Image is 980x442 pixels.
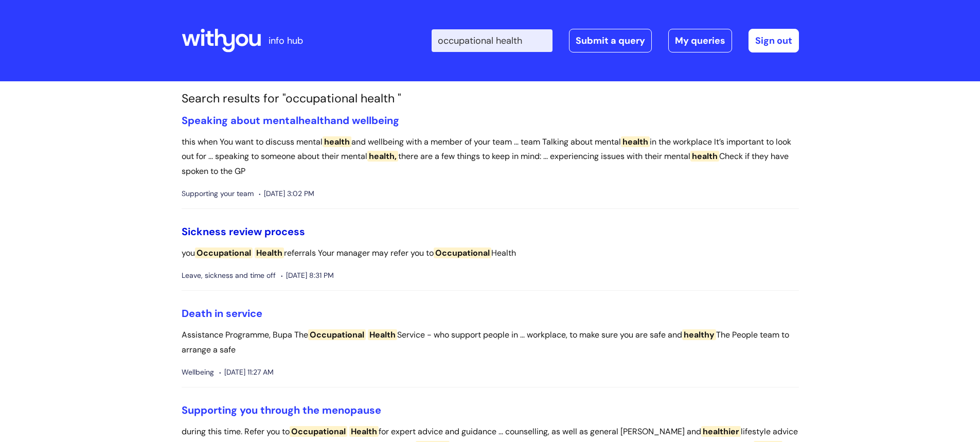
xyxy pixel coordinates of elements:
a: Supporting you through the menopause [182,403,381,417]
span: Health [255,247,284,258]
span: Health [368,329,397,340]
span: Occupational [195,247,253,258]
span: Wellbeing [182,366,214,379]
span: [DATE] 8:31 PM [281,269,334,282]
span: health [323,136,351,147]
span: [DATE] 3:02 PM [259,187,314,200]
span: health [298,114,330,127]
span: healthier [701,426,741,437]
span: health [621,136,650,147]
span: Occupational [290,426,347,437]
h1: Search results for "occupational health " [182,92,799,106]
span: health [690,151,719,162]
span: Occupational [308,329,366,340]
a: My queries [668,29,732,52]
p: this when You want to discuss mental and wellbeing with a member of your team ... team Talking ab... [182,135,799,179]
span: Occupational [434,247,491,258]
a: Speaking about mentalhealthand wellbeing [182,114,399,127]
span: Health [349,426,379,437]
a: Death in service [182,307,262,320]
p: you referrals Your manager may refer you to Health [182,246,799,261]
a: Sickness review process [182,225,305,238]
span: Supporting your team [182,187,254,200]
a: Submit a query [569,29,652,52]
p: info hub [269,32,303,49]
span: health, [367,151,398,162]
span: healthy [682,329,716,340]
span: Leave, sickness and time off [182,269,276,282]
span: [DATE] 11:27 AM [219,366,274,379]
input: Search [432,29,553,52]
p: Assistance Programme, Bupa The Service - who support people in ... workplace, to make sure you ar... [182,328,799,358]
a: Sign out [749,29,799,52]
div: | - [432,29,799,52]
